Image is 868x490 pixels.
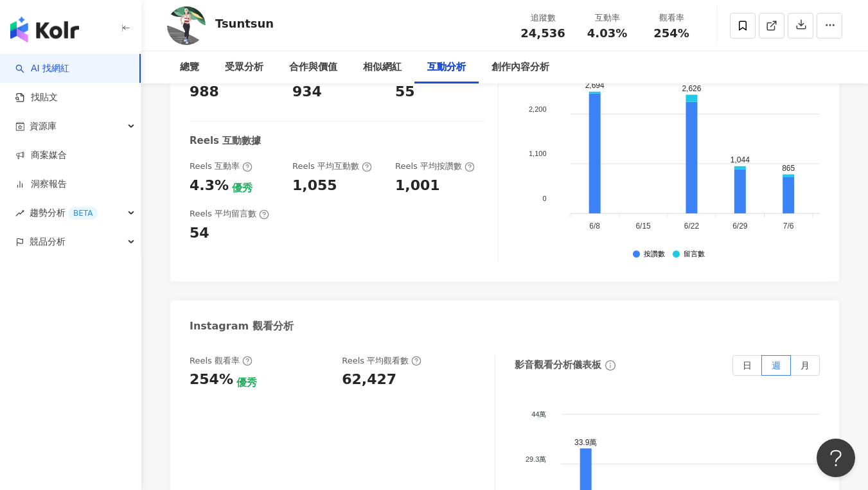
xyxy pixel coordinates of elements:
div: 62,427 [342,370,396,390]
tspan: 44萬 [531,410,546,418]
span: 254% [653,27,689,40]
a: 商案媒合 [15,149,67,162]
img: KOL Avatar [167,6,206,45]
span: 趨勢分析 [30,198,98,227]
span: 資源庫 [30,112,57,141]
tspan: 6/29 [732,222,748,231]
div: Tsuntsun [215,15,274,31]
div: 55 [395,82,415,102]
tspan: 6/22 [684,222,700,231]
div: Reels 平均按讚數 [395,161,475,172]
div: 54 [190,223,209,243]
tspan: 6/8 [589,222,600,231]
div: 留言數 [684,250,705,259]
span: rise [15,209,24,218]
span: 競品分析 [30,227,66,256]
span: 4.03% [587,27,627,40]
tspan: 1,100 [529,150,547,157]
tspan: 6/15 [635,222,651,231]
div: 影音觀看分析儀表板 [515,358,601,372]
div: 相似網紅 [363,60,402,75]
div: 1,001 [395,176,440,196]
div: 4.3% [190,176,229,196]
div: 254% [190,370,233,390]
div: 988 [190,82,219,102]
div: Reels 互動率 [190,161,252,172]
div: 受眾分析 [225,60,263,75]
span: 日 [743,360,752,371]
div: 934 [292,82,322,102]
div: Reels 觀看率 [190,355,252,367]
div: 優秀 [232,181,252,195]
div: 按讚數 [644,250,665,259]
span: 月 [801,360,810,371]
span: 週 [772,360,781,371]
div: 合作與價值 [289,60,337,75]
img: logo [10,17,79,42]
div: Instagram 觀看分析 [190,319,294,333]
a: 洞察報告 [15,178,67,191]
a: searchAI 找網紅 [15,62,69,75]
div: 觀看率 [647,12,696,24]
div: 追蹤數 [518,12,567,24]
div: Reels 互動數據 [190,134,261,148]
div: Reels 平均互動數 [292,161,372,172]
div: 創作內容分析 [492,60,549,75]
div: Reels 平均留言數 [190,208,269,220]
iframe: Help Scout Beacon - Open [817,439,855,477]
tspan: 29.3萬 [525,455,545,462]
span: 24,536 [520,26,565,40]
div: 互動分析 [427,60,466,75]
tspan: 2,200 [529,105,547,112]
div: Reels 平均觀看數 [342,355,421,367]
tspan: 0 [542,195,546,202]
tspan: 7/6 [783,222,794,231]
a: 找貼文 [15,91,58,104]
div: 1,055 [292,176,337,196]
div: 優秀 [236,376,257,390]
div: 總覽 [180,60,199,75]
div: 互動率 [583,12,632,24]
div: BETA [68,207,98,220]
span: info-circle [603,358,617,372]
